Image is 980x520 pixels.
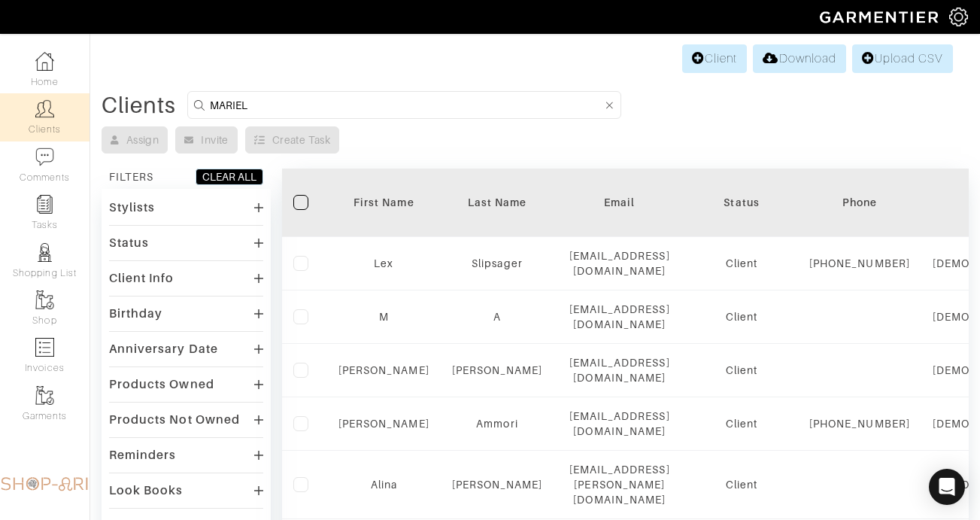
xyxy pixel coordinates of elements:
a: Slipsager [472,257,522,269]
img: garments-icon-b7da505a4dc4fd61783c78ac3ca0ef83fa9d6f193b1c9dc38574b1d14d53ca28.png [35,290,54,309]
div: [EMAIL_ADDRESS][DOMAIN_NAME] [565,248,674,278]
a: Lex [374,257,393,269]
img: clients-icon-6bae9207a08558b7cb47a8932f037763ab4055f8c8b6bfacd5dc20c3e0201464.png [35,99,54,118]
a: Download [753,44,845,73]
div: Status [696,195,787,210]
div: Products Owned [109,377,214,392]
a: Ammori [476,418,517,430]
th: Toggle SortBy [441,169,554,237]
div: Client [696,256,787,271]
div: Client [696,309,787,324]
div: Client [696,363,787,378]
div: Last Name [452,195,543,210]
div: Status [109,236,149,251]
img: comment-icon-a0a6a9ef722e966f86d9cbdc48e553b5cf19dbc54f86b18d962a5391bc8f6eb6.png [35,147,54,166]
a: [PERSON_NAME] [452,479,543,491]
img: garmentier-logo-header-white-b43fb05a5012e4ada735d5af1a66efaba907eab6374d6393d1fbf88cb4ef424d.png [812,4,949,30]
div: [PHONE_NUMBER] [809,416,910,431]
div: [PHONE_NUMBER] [809,256,910,271]
a: M [379,311,389,323]
th: Toggle SortBy [327,169,441,237]
div: [EMAIL_ADDRESS][DOMAIN_NAME] [565,355,674,385]
a: A [493,311,501,323]
a: Upload CSV [852,44,953,73]
div: [EMAIL_ADDRESS][PERSON_NAME][DOMAIN_NAME] [565,462,674,507]
div: Client [696,416,787,431]
input: Search by name, email, phone, city, or state [210,96,602,114]
div: Client [696,477,787,492]
img: orders-icon-0abe47150d42831381b5fb84f609e132dff9fe21cb692f30cb5eec754e2cba89.png [35,338,54,357]
div: Anniversary Date [109,342,218,357]
div: Phone [809,195,910,210]
div: Birthday [109,306,162,321]
div: Open Intercom Messenger [929,469,965,505]
a: [PERSON_NAME] [452,364,543,376]
img: garments-icon-b7da505a4dc4fd61783c78ac3ca0ef83fa9d6f193b1c9dc38574b1d14d53ca28.png [35,386,54,405]
img: stylists-icon-eb353228a002819b7ec25b43dbf5f0378dd9e0616d9560372ff212230b889e62.png [35,243,54,262]
div: First Name [338,195,429,210]
img: dashboard-icon-dbcd8f5a0b271acd01030246c82b418ddd0df26cd7fceb0bd07c9910d44c42f6.png [35,52,54,71]
a: Client [682,44,747,73]
div: Stylists [109,200,155,215]
div: Look Books [109,483,184,498]
th: Toggle SortBy [685,169,798,237]
div: CLEAR ALL [202,169,256,184]
button: CLEAR ALL [196,169,263,185]
div: FILTERS [109,169,153,184]
img: reminder-icon-8004d30b9f0a5d33ae49ab947aed9ed385cf756f9e5892f1edd6e32f2345188e.png [35,195,54,214]
a: [PERSON_NAME] [338,418,429,430]
div: [EMAIL_ADDRESS][DOMAIN_NAME] [565,409,674,439]
div: [EMAIL_ADDRESS][DOMAIN_NAME] [565,302,674,332]
div: Products Not Owned [109,412,240,427]
a: Alina [371,479,397,491]
div: Reminders [109,448,176,463]
img: gear-icon-white-bd11855cb880d31180b6d7d6211b90ccbf57a29d726f0c71d8c61bd08dd39cc2.png [949,8,968,26]
div: Email [565,195,674,210]
a: [PERSON_NAME] [338,364,429,376]
div: Clients [102,98,176,113]
div: Client Info [109,271,174,286]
